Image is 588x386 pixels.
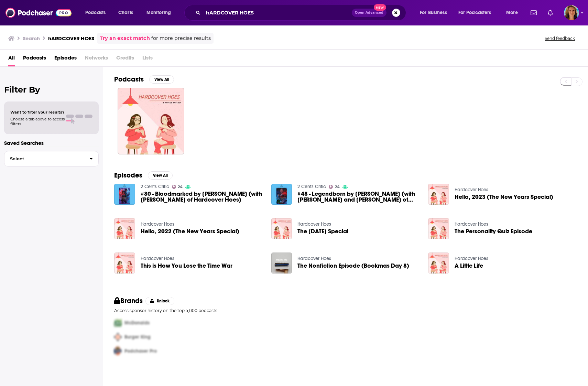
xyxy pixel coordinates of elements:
[6,6,72,19] img: Podchaser - Follow, Share and Rate Podcasts
[114,218,135,239] img: Hello, 2022 (The New Years Special)
[146,8,171,18] span: Monitoring
[374,4,386,11] span: New
[455,187,488,193] a: Hardcover Hoes
[124,348,157,354] span: Podchaser Pro
[178,185,183,189] span: 24
[141,256,174,261] a: Hardcover Hoes
[420,8,447,18] span: For Business
[191,5,413,21] div: Search podcasts, credits, & more...
[142,52,153,66] span: Lists
[415,7,456,18] button: open menu
[8,52,15,66] a: All
[428,218,449,239] img: The Personality Quiz Episode
[124,334,151,340] span: Burger King
[297,191,420,203] a: #48 - Legendborn by Tracy Deonn (with Sam Dixon and Sammi Skorstad of Hardcover Hoes)
[148,171,173,180] button: View All
[455,221,488,227] a: Hardcover Hoes
[543,35,577,41] button: Send feedback
[455,256,488,261] a: Hardcover Hoes
[455,194,553,200] a: Hello, 2023 (The New Years Special)
[297,228,348,234] a: The 2022 Halloween Special
[458,8,491,18] span: For Podcasters
[271,218,292,239] img: The 2022 Halloween Special
[100,34,150,42] a: Try an exact match
[352,9,386,17] button: Open AdvancedNew
[4,157,84,161] span: Select
[172,185,183,189] a: 24
[114,75,174,84] a: PodcastsView All
[141,184,169,190] a: 2 Cents Critic
[118,8,133,18] span: Charts
[428,253,449,274] img: A Little Life
[114,184,135,205] img: #80 - Bloodmarked by Tracy Deonn (with Sam Cabrera-Dixon of Hardcover Hoes)
[114,297,143,305] h2: Brands
[114,308,577,313] p: Access sponsor history on the top 5,000 podcasts.
[454,7,501,18] button: open menu
[271,253,292,274] img: The Nonfiction Episode (Bookmas Day 8)
[151,34,211,42] span: for more precise results
[297,221,331,227] a: Hardcover Hoes
[335,185,340,189] span: 24
[271,184,292,205] img: #48 - Legendborn by Tracy Deonn (with Sam Dixon and Sammi Skorstad of Hardcover Hoes)
[141,221,174,227] a: Hardcover Hoes
[111,316,124,330] img: First Pro Logo
[23,52,46,66] span: Podcasts
[329,185,340,189] a: 24
[4,140,99,146] p: Saved Searches
[145,297,175,305] button: Unlock
[114,7,137,18] a: Charts
[80,7,115,18] button: open menu
[355,11,383,14] span: Open Advanced
[10,117,65,126] span: Choose a tab above to access filters.
[203,7,352,18] input: Search podcasts, credits, & more...
[23,35,40,42] h3: Search
[501,7,526,18] button: open menu
[114,253,135,274] img: This is How You Lose the Time War
[4,151,99,167] button: Select
[149,75,174,84] button: View All
[111,330,124,344] img: Second Pro Logo
[564,5,579,20] span: Logged in as MeganBeatie
[564,5,579,20] img: User Profile
[4,85,99,95] h2: Filter By
[124,320,150,326] span: McDonalds
[297,228,348,234] span: The [DATE] Special
[297,256,331,261] a: Hardcover Hoes
[545,7,556,19] a: Show notifications dropdown
[428,184,449,205] img: Hello, 2023 (The New Years Special)
[54,52,77,66] span: Episodes
[141,263,232,269] a: This is How You Lose the Time War
[116,52,134,66] span: Credits
[141,228,239,234] a: Hello, 2022 (The New Years Special)
[141,191,263,203] a: #80 - Bloodmarked by Tracy Deonn (with Sam Cabrera-Dixon of Hardcover Hoes)
[297,263,409,269] a: The Nonfiction Episode (Bookmas Day 8)
[111,344,124,358] img: Third Pro Logo
[85,8,106,18] span: Podcasts
[297,191,420,203] span: #48 - Legendborn by [PERSON_NAME] (with [PERSON_NAME] and [PERSON_NAME] of Hardcover Hoes)
[114,171,173,180] a: EpisodesView All
[141,191,263,203] span: #80 - Bloodmarked by [PERSON_NAME] (with [PERSON_NAME] of Hardcover Hoes)
[10,110,65,115] span: Want to filter your results?
[455,228,532,234] a: The Personality Quiz Episode
[114,75,144,84] h2: Podcasts
[48,35,94,42] h3: hARDCOVER HOES
[455,263,483,269] a: A Little Life
[85,52,108,66] span: Networks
